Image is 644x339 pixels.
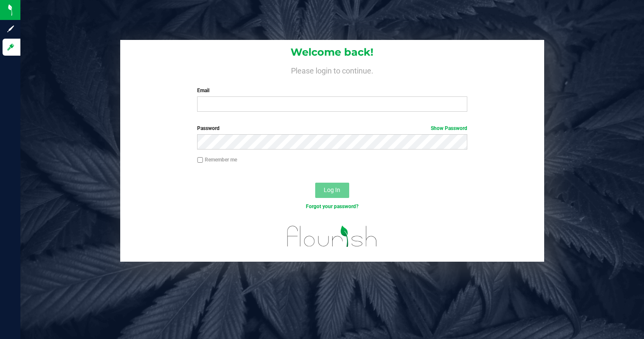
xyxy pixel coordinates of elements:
[120,65,545,75] h4: Please login to continue.
[315,183,349,198] button: Log In
[6,25,15,33] inline-svg: Sign up
[197,87,467,94] label: Email
[6,43,15,51] inline-svg: Log in
[431,125,467,131] a: Show Password
[197,125,220,131] span: Password
[279,219,385,253] img: flourish_logo.svg
[324,186,340,193] span: Log In
[197,156,237,164] label: Remember me
[306,203,359,209] a: Forgot your password?
[197,157,203,163] input: Remember me
[120,47,545,58] h1: Welcome back!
